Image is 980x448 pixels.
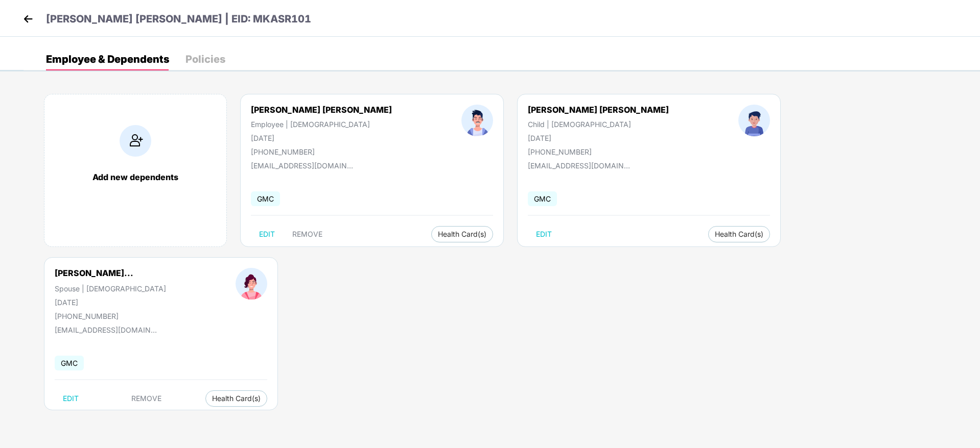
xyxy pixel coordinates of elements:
[715,232,763,237] span: Health Card(s)
[55,312,166,320] div: [PHONE_NUMBER]
[438,232,486,237] span: Health Card(s)
[55,356,84,370] span: GMC
[20,11,36,27] img: back
[738,105,770,136] img: profileImage
[431,226,493,242] button: Health Card(s)
[251,105,392,115] div: [PERSON_NAME] [PERSON_NAME]
[55,268,133,278] div: [PERSON_NAME]...
[55,284,166,293] div: Spouse | [DEMOGRAPHIC_DATA]
[284,226,331,242] button: REMOVE
[251,120,392,129] div: Employee | [DEMOGRAPHIC_DATA]
[46,54,169,64] div: Employee & Dependents
[528,120,669,129] div: Child | [DEMOGRAPHIC_DATA]
[251,147,392,156] div: [PHONE_NUMBER]
[63,394,79,403] span: EDIT
[528,105,669,115] div: [PERSON_NAME] [PERSON_NAME]
[251,191,280,206] span: GMC
[131,394,161,403] span: REMOVE
[212,396,261,401] span: Health Card(s)
[55,298,166,307] div: [DATE]
[528,161,630,170] div: [EMAIL_ADDRESS][DOMAIN_NAME]
[55,390,87,407] button: EDIT
[236,268,267,300] img: profileImage
[528,134,669,142] div: [DATE]
[528,226,560,242] button: EDIT
[120,125,151,157] img: addIcon
[536,230,552,238] span: EDIT
[708,226,770,242] button: Health Card(s)
[55,326,157,334] div: [EMAIL_ADDRESS][DOMAIN_NAME]
[123,390,170,407] button: REMOVE
[55,172,216,182] div: Add new dependents
[461,105,493,136] img: profileImage
[259,230,275,238] span: EDIT
[46,11,311,27] p: [PERSON_NAME] [PERSON_NAME] | EID: MKASR101
[292,230,322,238] span: REMOVE
[528,147,669,156] div: [PHONE_NUMBER]
[251,226,283,242] button: EDIT
[251,161,353,170] div: [EMAIL_ADDRESS][DOMAIN_NAME]
[251,134,392,142] div: [DATE]
[185,54,225,64] div: Policies
[205,390,267,407] button: Health Card(s)
[528,191,557,206] span: GMC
